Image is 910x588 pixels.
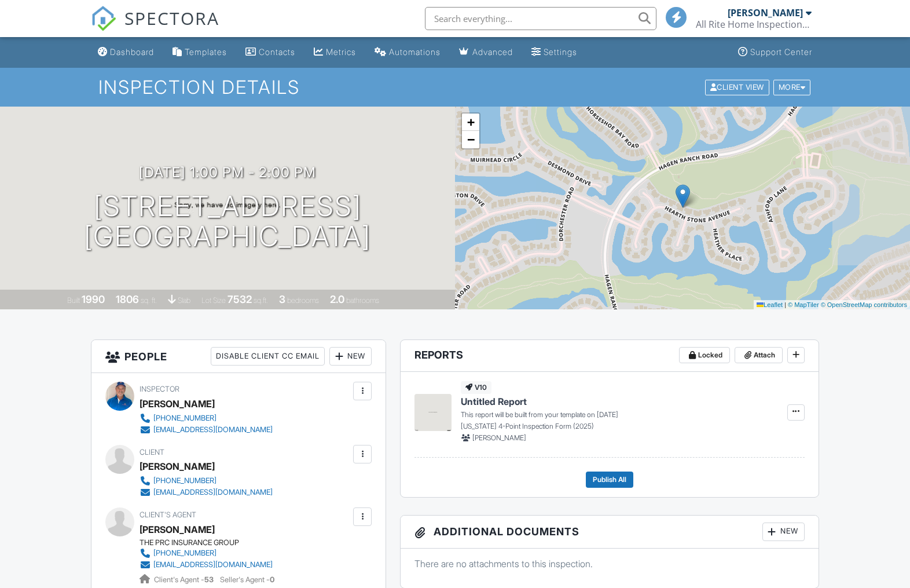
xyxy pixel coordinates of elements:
[462,131,479,148] a: Zoom out
[140,458,215,475] div: [PERSON_NAME]
[140,412,273,424] a: [PHONE_NUMBER]
[270,575,274,584] strong: 0
[67,296,80,305] span: Built
[462,114,479,131] a: Zoom in
[757,301,783,308] a: Leaflet
[116,293,139,305] div: 1806
[124,6,219,30] span: SPECTORA
[326,47,356,57] div: Metrics
[153,488,273,497] div: [EMAIL_ADDRESS][DOMAIN_NAME]
[728,7,803,19] div: [PERSON_NAME]
[153,476,217,485] div: [PHONE_NUMBER]
[309,42,361,63] a: Metrics
[84,191,371,253] h1: [STREET_ADDRESS] [GEOGRAPHIC_DATA]
[140,395,215,412] div: [PERSON_NAME]
[139,165,316,180] h3: [DATE] 1:00 pm - 2:00 pm
[98,77,812,97] h1: Inspection Details
[287,296,319,305] span: bedrooms
[211,347,325,366] div: Disable Client CC Email
[733,42,817,63] a: Support Center
[414,557,805,570] p: There are no attachments to this inspection.
[220,575,274,584] span: Seller's Agent -
[425,7,656,30] input: Search everything...
[201,296,226,305] span: Lot Size
[153,425,273,434] div: [EMAIL_ADDRESS][DOMAIN_NAME]
[140,424,273,436] a: [EMAIL_ADDRESS][DOMAIN_NAME]
[821,301,907,308] a: © OpenStreetMap contributors
[329,347,372,366] div: New
[168,42,232,63] a: Templates
[467,115,475,129] span: +
[140,448,164,456] span: Client
[330,293,344,305] div: 2.0
[762,523,805,541] div: New
[93,42,159,63] a: Dashboard
[773,79,811,95] div: More
[140,559,273,571] a: [EMAIL_ADDRESS][DOMAIN_NAME]
[788,301,819,308] a: © MapTiler
[370,42,445,63] a: Automations (Basic)
[153,549,217,558] div: [PHONE_NUMBER]
[140,538,282,547] div: THE PRC INSURANCE GROUP
[154,575,215,584] span: Client's Agent -
[401,516,819,549] h3: Additional Documents
[91,340,386,373] h3: People
[389,47,441,57] div: Automations
[91,6,116,31] img: The Best Home Inspection Software - Spectora
[704,82,772,91] a: Client View
[141,296,157,305] span: sq. ft.
[140,487,273,498] a: [EMAIL_ADDRESS][DOMAIN_NAME]
[227,293,252,305] div: 7532
[204,575,214,584] strong: 53
[110,47,154,57] div: Dashboard
[82,293,105,305] div: 1990
[140,547,273,559] a: [PHONE_NUMBER]
[467,132,475,147] span: −
[178,296,190,305] span: slab
[527,42,582,63] a: Settings
[676,184,690,208] img: Marker
[140,475,273,487] a: [PHONE_NUMBER]
[140,521,215,538] a: [PERSON_NAME]
[259,47,295,57] div: Contacts
[153,560,273,569] div: [EMAIL_ADDRESS][DOMAIN_NAME]
[241,42,300,63] a: Contacts
[185,47,227,57] div: Templates
[346,296,379,305] span: bathrooms
[454,42,518,63] a: Advanced
[750,47,812,57] div: Support Center
[705,79,769,95] div: Client View
[696,19,812,30] div: All Rite Home Inspections, Inc
[140,385,179,393] span: Inspector
[472,47,513,57] div: Advanced
[279,293,285,305] div: 3
[784,301,786,308] span: |
[153,414,217,423] div: [PHONE_NUMBER]
[91,16,219,40] a: SPECTORA
[544,47,577,57] div: Settings
[140,510,196,519] span: Client's Agent
[254,296,268,305] span: sq.ft.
